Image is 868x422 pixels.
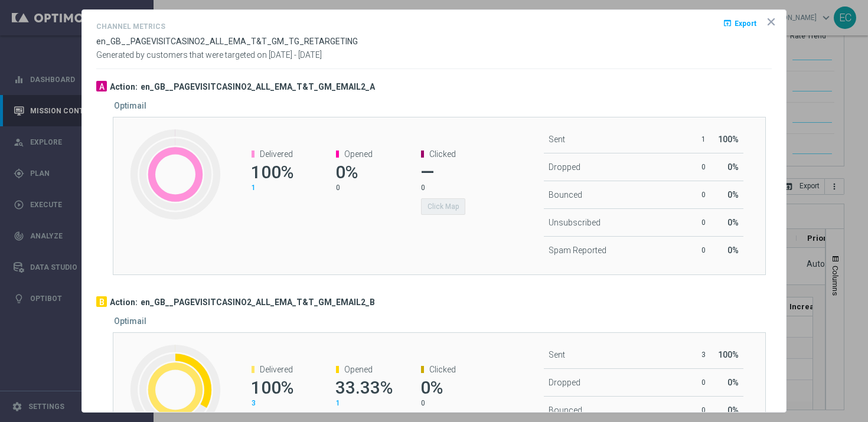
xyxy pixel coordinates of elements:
[549,350,565,359] span: Sent
[96,81,107,91] div: A
[96,296,107,307] div: B
[765,16,777,28] opti-icon: icon
[251,162,293,182] span: 100%
[681,190,705,199] p: 0
[429,365,456,374] span: Clicked
[727,190,739,199] span: 0%
[727,218,739,227] span: 0%
[549,246,606,255] span: Spam Reported
[252,399,256,407] span: 3
[114,316,146,326] h5: Optimail
[718,350,739,359] span: 100%
[251,377,293,398] span: 100%
[344,149,373,159] span: Opened
[549,405,582,415] span: Bounced
[727,405,739,415] span: 0%
[681,350,705,359] p: 3
[260,149,293,159] span: Delivered
[421,398,476,408] p: 0
[96,22,165,31] h4: Channel Metrics
[681,378,705,387] p: 0
[421,198,465,215] button: Click Map
[269,50,322,60] span: [DATE] - [DATE]
[727,246,739,255] span: 0%
[681,405,705,415] p: 0
[429,149,456,159] span: Clicked
[420,377,443,398] span: 0%
[252,184,256,192] span: 1
[96,37,358,46] span: en_GB__PAGEVISITCASINO2_ALL_EMA_T&T_GM_TG_RETARGETING
[549,378,580,387] span: Dropped
[260,365,293,374] span: Delivered
[549,135,565,144] span: Sent
[723,18,732,28] i: open_in_browser
[549,162,580,172] span: Dropped
[681,246,705,255] p: 0
[96,50,267,60] span: Generated by customers that were targeted on
[141,297,375,307] h3: en_GB__PAGEVISITCASINO2_ALL_EMA_T&T_GM_EMAIL2_B
[722,16,758,30] button: open_in_browser Export
[335,162,358,182] span: 0%
[735,19,756,28] span: Export
[549,218,601,227] span: Unsubscribed
[335,377,393,398] span: 33.33%
[110,297,138,307] h3: Action:
[110,81,138,92] h3: Action:
[727,162,739,172] span: 0%
[344,365,373,374] span: Opened
[336,183,391,192] p: 0
[549,190,582,199] span: Bounced
[336,399,340,407] span: 1
[681,135,705,144] p: 1
[718,135,739,144] span: 100%
[681,218,705,227] p: 0
[681,162,705,172] p: 0
[114,101,146,110] h5: Optimail
[727,378,739,387] span: 0%
[421,183,476,192] p: 0
[141,81,375,92] h3: en_GB__PAGEVISITCASINO2_ALL_EMA_T&T_GM_EMAIL2_A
